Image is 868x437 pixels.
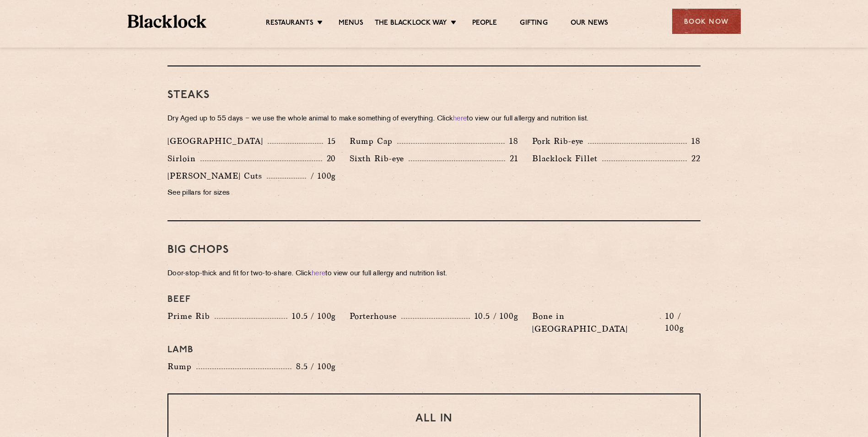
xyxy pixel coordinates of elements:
[375,19,447,29] a: The Blacklock Way
[505,153,518,164] p: 21
[532,152,602,165] p: Blacklock Fillet
[167,360,196,373] p: Rump
[350,152,409,165] p: Sixth Rib-eye
[687,135,701,147] p: 18
[453,115,467,122] a: here
[672,9,741,34] div: Book Now
[339,19,363,29] a: Menus
[167,294,701,305] h4: Beef
[167,268,701,280] p: Door-stop-thick and fit for two-to-share. Click to view our full allergy and nutrition list.
[167,113,701,126] p: Dry Aged up to 55 days − we use the whole animal to make something of everything. Click to view o...
[571,19,609,29] a: Our News
[661,310,701,334] p: 10 / 100g
[350,310,401,322] p: Porterhouse
[306,170,336,182] p: / 100g
[167,152,200,165] p: Sirloin
[128,15,207,28] img: BL_Textured_Logo-footer-cropped.svg
[266,19,313,29] a: Restaurants
[350,135,397,147] p: Rump Cap
[167,89,701,101] h3: Steaks
[505,135,518,147] p: 18
[520,19,547,29] a: Gifting
[470,310,518,322] p: 10.5 / 100g
[532,310,660,335] p: Bone in [GEOGRAPHIC_DATA]
[167,310,215,322] p: Prime Rib
[187,413,681,425] h3: All In
[167,187,336,200] p: See pillars for sizes
[323,135,336,147] p: 15
[167,169,267,182] p: [PERSON_NAME] Cuts
[291,361,336,372] p: 8.5 / 100g
[532,135,588,147] p: Pork Rib-eye
[167,135,268,147] p: [GEOGRAPHIC_DATA]
[287,310,336,322] p: 10.5 / 100g
[167,344,701,355] h4: Lamb
[687,153,701,164] p: 22
[312,270,325,277] a: here
[167,244,701,256] h3: Big Chops
[472,19,497,29] a: People
[322,153,336,164] p: 20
